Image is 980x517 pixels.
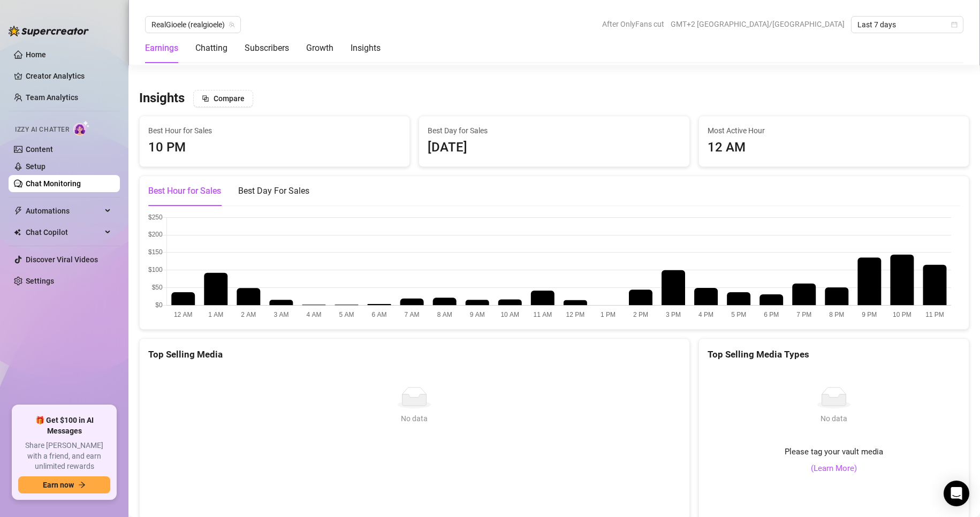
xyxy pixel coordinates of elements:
span: Share [PERSON_NAME] with a friend, and earn unlimited rewards [18,440,110,472]
div: Earnings [145,42,178,55]
span: arrow-right [78,481,86,489]
h3: Insights [139,90,185,107]
div: No data [153,413,677,424]
div: Subscribers [245,42,289,55]
a: Chat Monitoring [26,179,81,188]
div: Best Day For Sales [238,185,309,197]
span: 🎁 Get $100 in AI Messages [18,415,110,436]
a: Creator Analytics [26,67,111,85]
div: 10 PM [148,138,401,158]
span: Chat Copilot [26,224,102,241]
span: Best Day for Sales [428,125,680,136]
a: Discover Viral Videos [26,255,98,264]
button: Earn nowarrow-right [18,476,110,493]
img: Chat Copilot [14,229,21,236]
img: logo-BBDzfeDw.svg [9,26,89,36]
span: RealGioele (realgioele) [151,17,234,33]
span: thunderbolt [14,207,22,215]
span: Compare [214,94,245,103]
img: AI Chatter [73,120,90,136]
span: Automations [26,202,102,219]
span: GMT+2 [GEOGRAPHIC_DATA]/[GEOGRAPHIC_DATA] [671,16,845,32]
div: [DATE] [428,138,680,158]
span: After OnlyFans cut [602,16,664,32]
button: Compare [193,90,253,107]
span: Most Active Hour [708,125,960,136]
div: Top Selling Media Types [708,347,960,362]
div: Chatting [195,42,227,55]
div: Growth [306,42,333,55]
span: block [202,95,209,102]
div: Open Intercom Messenger [944,481,969,506]
span: team [229,21,235,28]
span: Earn now [43,481,74,489]
div: Best Hour for Sales [148,185,221,197]
a: Team Analytics [26,93,78,102]
a: Settings [26,277,54,285]
a: (Learn More) [811,462,857,475]
a: Setup [26,162,45,171]
a: Content [26,145,53,154]
div: No data [817,413,851,424]
div: 12 AM [708,138,960,158]
span: Best Hour for Sales [148,125,401,136]
span: calendar [951,21,958,28]
div: Top Selling Media [148,347,681,362]
span: Last 7 days [857,17,957,33]
span: Izzy AI Chatter [15,125,69,135]
div: Insights [351,42,381,55]
span: Please tag your vault media [785,446,883,459]
a: Home [26,50,46,59]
